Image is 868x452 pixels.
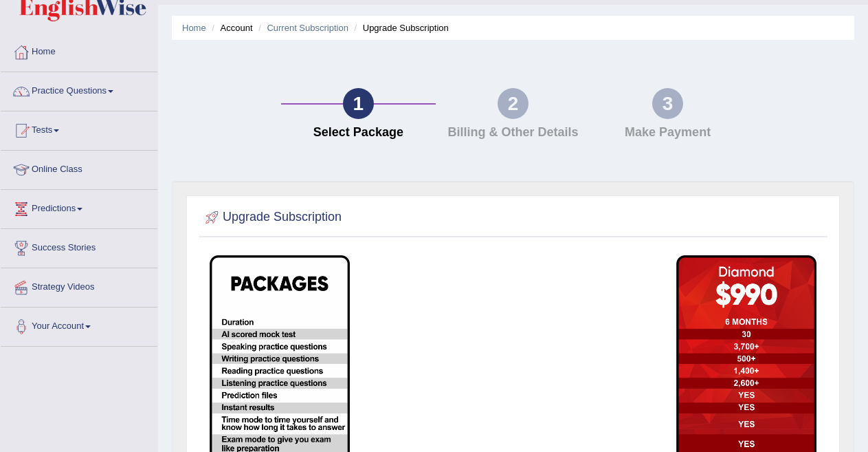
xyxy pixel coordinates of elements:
li: Upgrade Subscription [351,21,449,34]
li: Account [208,21,252,34]
h4: Select Package [288,126,429,140]
div: 2 [498,88,528,119]
a: Predictions [1,190,157,224]
h4: Make Payment [597,126,738,140]
a: Tests [1,111,157,146]
h4: Billing & Other Details [443,126,583,140]
a: Your Account [1,308,157,342]
a: Success Stories [1,229,157,263]
a: Practice Questions [1,72,157,107]
div: 3 [652,88,683,119]
div: 1 [343,88,374,119]
a: Online Class [1,151,157,185]
a: Current Subscription [267,23,348,33]
h2: Upgrade Subscription [202,207,342,228]
a: Home [1,33,157,67]
a: Home [182,23,206,33]
a: Strategy Videos [1,268,157,303]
